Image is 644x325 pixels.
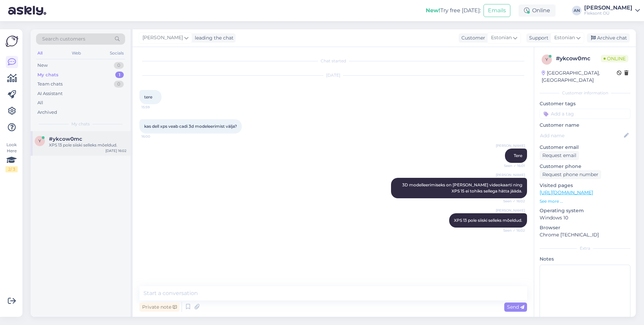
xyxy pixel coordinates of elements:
[540,109,630,119] input: Add a tag
[540,100,630,107] p: Customer tags
[572,6,581,15] div: AN
[587,33,630,43] div: Archive chat
[540,207,630,214] p: Operating system
[454,218,522,223] span: XPS 13 pole siiski selleks mõeldud.
[71,121,90,127] span: My chats
[584,5,640,16] a: [PERSON_NAME]Fleksont OÜ
[540,182,630,189] p: Visited pages
[540,163,630,170] p: Customer phone
[42,35,85,43] span: Search customers
[540,151,579,160] div: Request email
[499,163,525,168] span: Seen ✓ 16:01
[49,136,82,142] span: #ykcow0mc
[584,11,632,16] div: Fleksont OÜ
[540,189,593,196] a: [URL][DOMAIN_NAME]
[426,7,440,14] b: New!
[114,81,124,88] div: 0
[496,143,525,148] span: [PERSON_NAME]
[601,55,628,62] span: Online
[139,72,527,78] div: [DATE]
[70,49,82,58] div: Web
[37,72,58,78] div: My chats
[402,182,523,194] span: 3D modelleerimiseks on [PERSON_NAME] videokaarti ning XPS 15 ei tohiks sellega hätta jääda.
[5,142,18,172] div: Look Here
[37,99,43,106] div: All
[36,49,44,58] div: All
[115,72,124,78] div: 1
[108,49,125,58] div: Socials
[141,105,167,110] span: 15:59
[37,90,63,97] div: AI Assistant
[545,57,548,62] span: y
[5,35,18,48] img: Askly Logo
[584,5,632,11] div: [PERSON_NAME]
[540,224,630,231] p: Browser
[540,256,630,263] p: Notes
[496,208,525,213] span: [PERSON_NAME]
[141,134,167,139] span: 16:00
[540,90,630,96] div: Customer information
[540,122,630,129] p: Customer name
[540,198,630,204] p: See more ...
[499,228,525,233] span: Seen ✓ 16:02
[5,166,18,172] div: 2 / 3
[540,214,630,221] p: Windows 10
[192,34,234,42] div: leading the chat
[142,34,183,42] span: [PERSON_NAME]
[114,62,124,69] div: 0
[540,144,630,151] p: Customer email
[49,142,126,148] div: XPS 13 pole siiski selleks mõeldud.
[484,4,510,17] button: Emails
[426,6,481,15] div: Try free [DATE]:
[38,138,41,143] span: y
[459,34,485,42] div: Customer
[519,4,556,17] div: Online
[526,34,548,42] div: Support
[491,34,512,42] span: Estonian
[556,55,601,63] div: # ykcow0mc
[507,304,524,310] span: Send
[514,153,522,158] span: Tere
[554,34,575,42] span: Estonian
[144,94,152,99] span: tere
[540,245,630,251] div: Extra
[37,62,48,69] div: New
[37,109,57,116] div: Archived
[540,231,630,238] p: Chrome [TECHNICAL_ID]
[37,81,63,88] div: Team chats
[105,148,126,153] div: [DATE] 16:02
[540,132,623,139] input: Add name
[139,58,527,64] div: Chat started
[540,170,601,179] div: Request phone number
[139,303,180,312] div: Private note
[144,124,237,129] span: kas dell xps veab cadi 3d modeleerimist välja?
[496,172,525,177] span: [PERSON_NAME]
[542,69,617,84] div: [GEOGRAPHIC_DATA], [GEOGRAPHIC_DATA]
[499,199,525,204] span: Seen ✓ 16:02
